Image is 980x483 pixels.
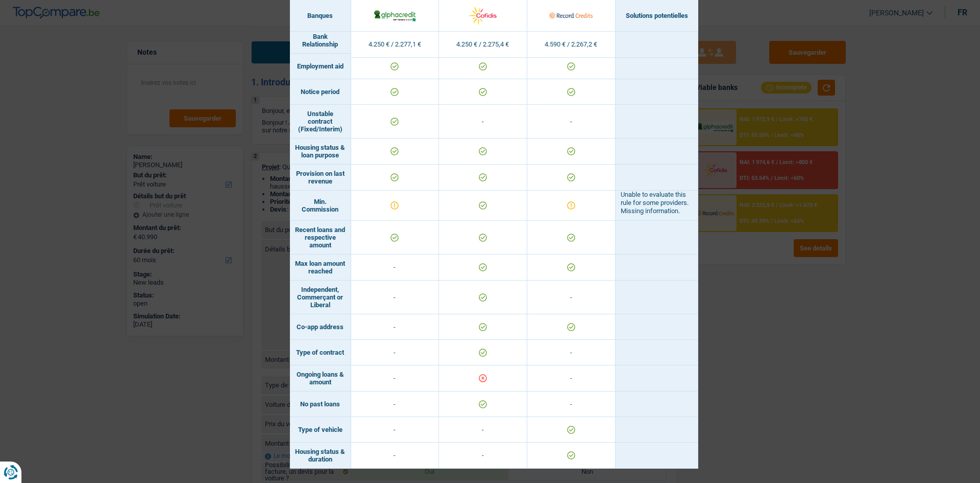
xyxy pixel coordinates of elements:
td: - [527,281,616,314]
td: 4.250 € / 2.277,1 € [351,32,439,58]
td: - [351,281,439,314]
td: - [527,105,616,139]
td: - [527,340,616,365]
td: Recent loans and respective amount [290,221,351,255]
td: - [439,443,527,469]
img: AlphaCredit [373,9,416,22]
td: - [351,417,439,443]
td: Co-app address [290,314,351,340]
td: 4.590 € / 2.267,2 € [527,32,616,58]
td: Max loan amount reached [290,255,351,281]
td: - [439,417,527,443]
td: Type of vehicle [290,417,351,443]
td: No past loans [290,392,351,417]
td: Min. Commission [290,191,351,221]
img: Cofidis [461,5,504,27]
td: Housing status & duration [290,443,351,469]
td: - [439,105,527,139]
td: - [351,443,439,469]
td: Bank Relationship [290,28,351,54]
td: - [351,392,439,417]
td: Independent, Commerçant or Liberal [290,281,351,314]
td: - [351,340,439,365]
td: - [527,392,616,417]
td: - [351,365,439,392]
img: Record Credits [549,5,593,27]
td: Unable to evaluate this rule for some providers. Missing information. [616,191,698,221]
td: - [527,365,616,392]
td: - [351,314,439,340]
td: Unstable contract (Fixed/Interim) [290,105,351,139]
td: Employment aid [290,54,351,79]
td: 4.250 € / 2.275,4 € [439,32,527,58]
td: Housing status & loan purpose [290,139,351,165]
td: Provision on last revenue [290,165,351,191]
td: Ongoing loans & amount [290,365,351,392]
td: Type of contract [290,340,351,365]
td: Notice period [290,79,351,105]
td: - [351,255,439,281]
